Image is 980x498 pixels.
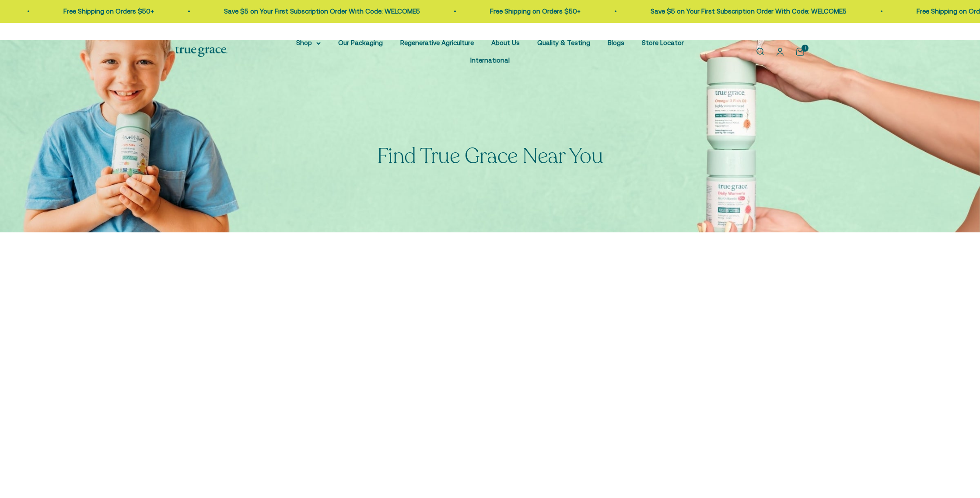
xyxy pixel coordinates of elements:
a: Our Packaging [338,39,383,46]
a: Quality & Testing [537,39,590,46]
p: Save $5 on Your First Subscription Order With Code: WELCOME5 [78,6,274,17]
cart-count: 1 [801,45,808,52]
split-lines: Find True Grace Near You [377,142,603,170]
p: Save $5 on Your First Subscription Order With Code: WELCOME5 [504,6,700,17]
a: International [470,56,510,64]
a: Blogs [608,39,624,46]
a: Free Shipping on Orders $50+ [770,7,861,15]
a: About Us [491,39,520,46]
a: Store Locator [642,39,684,46]
summary: Shop [296,38,321,48]
a: Free Shipping on Orders $50+ [344,7,434,15]
a: Regenerative Agriculture [400,39,474,46]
